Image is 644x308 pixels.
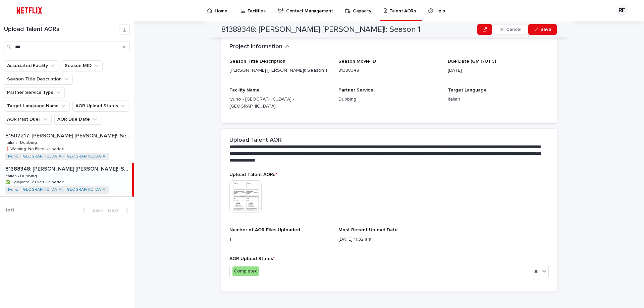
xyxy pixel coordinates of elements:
p: 81388348 [338,67,439,74]
p: Italian - Dubbing [5,139,38,145]
span: Number of AOR Files Uploaded [229,228,300,232]
a: Iyuno - [GEOGRAPHIC_DATA] - [GEOGRAPHIC_DATA] [8,154,106,159]
p: Dubbing [338,96,439,103]
div: RF [616,5,627,16]
button: AOR Upload Status [72,101,129,111]
p: 81507217: [PERSON_NAME] [PERSON_NAME]!: Season 2 [5,131,132,139]
span: Upload Talent AORs [229,172,277,177]
input: Search [4,42,130,52]
div: Completed [232,266,259,276]
h2: 81388348: [PERSON_NAME] [PERSON_NAME]!: Season 1 [221,25,421,35]
p: ❗️Warning: No Files Uploaded [5,145,66,151]
p: [DATE] 11:32 am [338,236,439,243]
span: Due Date (GMT/UTC) [448,59,496,64]
span: Next [108,208,123,213]
h2: Upload Talent AOR [229,137,282,144]
span: Season Movie ID [338,59,376,64]
button: Save [528,24,557,35]
img: ifQbXi3ZQGMSEF7WDB7W [13,4,45,17]
span: Back [88,208,103,213]
span: Partner Service [338,88,373,93]
a: Iyuno - [GEOGRAPHIC_DATA] - [GEOGRAPHIC_DATA] [8,187,106,192]
span: Target Language [448,88,487,93]
button: AOR Past Due? [4,114,52,125]
button: AOR Due Date [54,114,101,125]
p: Italian - Dubbing [5,173,38,179]
h1: Upload Talent AORs [4,26,119,33]
p: ✅ Complete: 2 Files Uploaded [5,179,66,185]
p: [PERSON_NAME] [PERSON_NAME]!: Season 1 [229,67,330,74]
button: Partner Service Type [4,87,65,98]
span: Save [540,27,551,32]
button: Project Information [229,43,290,51]
button: Season Title Description [4,74,73,84]
button: Cancel [495,24,527,35]
span: Most Recent Upload Date [338,228,398,232]
button: Next [105,207,134,213]
button: Season MID [62,60,103,71]
h2: Project Information [229,43,282,51]
button: Back [77,207,105,213]
span: Season Title Description [229,59,285,64]
span: Cancel [506,27,521,32]
p: 81388348: [PERSON_NAME] [PERSON_NAME]!: Season 1 [5,165,131,172]
p: Iyuno - [GEOGRAPHIC_DATA] - [GEOGRAPHIC_DATA] [229,96,330,110]
span: AOR Upload Status [229,256,275,261]
span: Facility Name [229,88,260,93]
p: [DATE] [448,67,549,74]
p: 1 [229,236,330,243]
button: Associated Facility [4,60,59,71]
button: Target Language Name [4,101,70,111]
p: Italian [448,96,549,103]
